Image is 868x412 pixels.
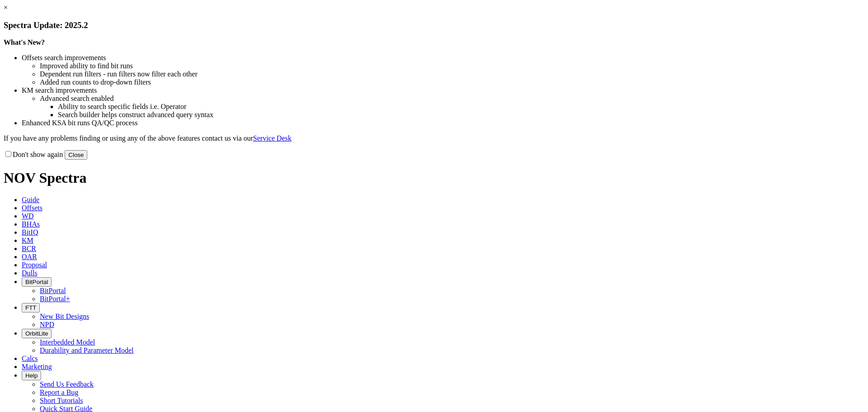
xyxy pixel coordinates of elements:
[22,220,40,228] span: BHAs
[22,228,38,236] span: BitIQ
[40,388,78,396] a: Report a Bug
[22,245,36,252] span: BCR
[22,237,33,244] span: KM
[22,261,47,269] span: Proposal
[22,212,34,220] span: WD
[22,363,52,370] span: Marketing
[25,372,38,379] span: Help
[4,20,864,30] h3: Spectra Update: 2025.2
[25,279,48,285] span: BitPortal
[58,111,864,119] li: Search builder helps construct advanced query syntax
[65,150,87,160] button: Close
[22,355,38,362] span: Calcs
[40,397,83,404] a: Short Tutorials
[40,295,70,303] a: BitPortal+
[25,304,36,311] span: FTT
[40,78,864,86] li: Added run counts to drop-down filters
[40,287,66,294] a: BitPortal
[40,313,89,320] a: New Bit Designs
[5,151,11,157] input: Don't show again
[253,134,292,142] a: Service Desk
[22,86,864,95] li: KM search improvements
[22,204,42,212] span: Offsets
[40,70,864,78] li: Dependent run filters - run filters now filter each other
[58,103,864,111] li: Ability to search specific fields i.e. Operator
[40,380,94,388] a: Send Us Feedback
[22,269,38,277] span: Dulls
[4,38,45,46] strong: What's New?
[22,253,37,260] span: OAR
[4,134,864,142] p: If you have any problems finding or using any of the above features contact us via our
[22,119,864,127] li: Enhanced KSA bit runs QA/QC process
[4,151,63,158] label: Don't show again
[4,4,8,11] a: ×
[40,62,864,70] li: Improved ability to find bit runs
[40,338,95,346] a: Interbedded Model
[22,54,864,62] li: Offsets search improvements
[40,346,134,354] a: Durability and Parameter Model
[40,321,54,328] a: NPD
[4,170,864,186] h1: NOV Spectra
[25,330,48,337] span: OrbitLite
[40,95,864,103] li: Advanced search enabled
[22,196,39,204] span: Guide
